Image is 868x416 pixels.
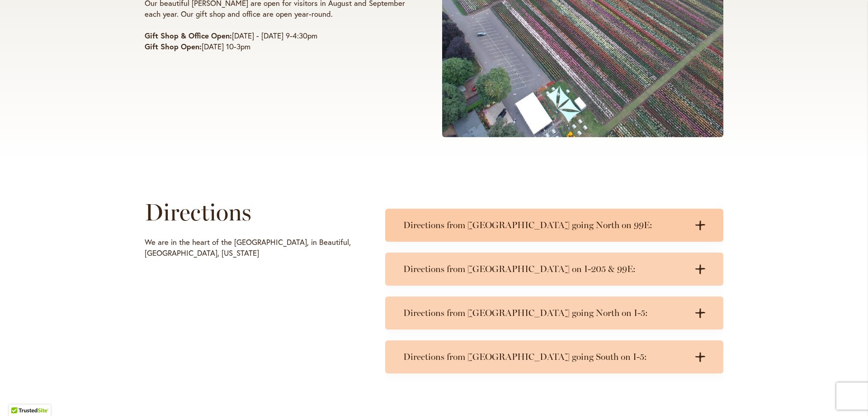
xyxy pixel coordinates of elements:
h3: Directions from [GEOGRAPHIC_DATA] going North on I-5: [403,307,687,319]
summary: Directions from [GEOGRAPHIC_DATA] on I-205 & 99E: [385,253,723,286]
h1: Directions [145,199,359,226]
strong: Gift Shop & Office Open: [145,30,232,41]
h3: Directions from [GEOGRAPHIC_DATA] going North on 99E: [403,220,687,231]
strong: Gift Shop Open: [145,41,202,52]
summary: Directions from [GEOGRAPHIC_DATA] going South on I-5: [385,340,723,373]
summary: Directions from [GEOGRAPHIC_DATA] going North on 99E: [385,209,723,242]
p: [DATE] - [DATE] 9-4:30pm [DATE] 10-3pm [145,30,408,52]
h3: Directions from [GEOGRAPHIC_DATA] going South on I-5: [403,351,687,363]
summary: Directions from [GEOGRAPHIC_DATA] going North on I-5: [385,296,723,330]
h3: Directions from [GEOGRAPHIC_DATA] on I-205 & 99E: [403,263,687,275]
p: We are in the heart of the [GEOGRAPHIC_DATA], in Beautiful, [GEOGRAPHIC_DATA], [US_STATE] [145,237,359,258]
